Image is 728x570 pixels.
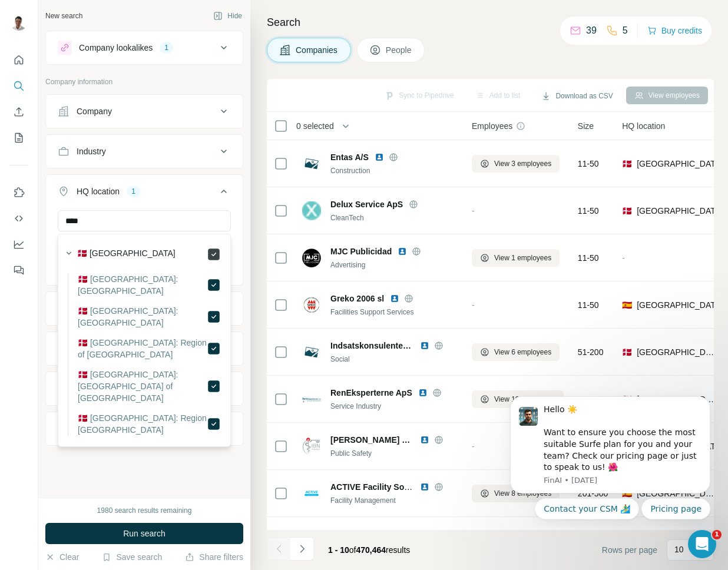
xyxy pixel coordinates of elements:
span: 🇩🇰 [622,205,632,217]
span: 11-50 [578,158,599,170]
span: Run search [123,528,166,539]
img: LinkedIn logo [420,435,429,445]
span: 470,464 [356,545,386,555]
button: Save search [102,551,162,563]
img: LinkedIn logo [420,482,429,492]
button: View 1 employees [472,249,560,267]
button: Technologies [46,375,243,403]
button: Share filters [185,551,243,563]
button: View 10 employees [472,390,564,408]
button: Download as CSV [533,87,621,105]
span: 🇪🇸 [622,299,632,311]
img: Avatar [9,12,28,31]
label: 🇩🇰 [GEOGRAPHIC_DATA]: [GEOGRAPHIC_DATA] [78,305,207,329]
span: View 6 employees [494,347,551,357]
span: Entas A/S [330,151,369,163]
span: People [386,44,413,56]
span: [GEOGRAPHIC_DATA], [GEOGRAPHIC_DATA] [637,346,717,358]
button: Annual revenue ($) [46,294,243,323]
label: 🇩🇰 [GEOGRAPHIC_DATA]: [GEOGRAPHIC_DATA] of [GEOGRAPHIC_DATA] [78,369,207,404]
img: LinkedIn logo [420,341,429,350]
button: Use Surfe API [9,208,28,229]
button: Keywords [46,415,243,443]
button: View 8 employees [472,485,560,502]
button: View 3 employees [472,155,560,173]
span: Constructora MOLGON [330,528,414,540]
div: 1 [127,186,140,197]
div: 1980 search results remaining [97,505,192,516]
iframe: Intercom notifications message [492,386,728,526]
div: CleanTech [330,213,458,223]
img: Logo of Entas A/S [302,154,321,173]
label: 🇩🇰 [GEOGRAPHIC_DATA]: [GEOGRAPHIC_DATA] [78,273,207,297]
span: 0 selected [296,120,334,132]
img: LinkedIn logo [390,294,399,303]
button: Search [9,75,28,97]
div: Company lookalikes [79,42,153,54]
div: 1 [160,42,173,53]
span: ACTIVE Facility Solutions [330,482,431,492]
span: View 3 employees [494,158,551,169]
button: Employees (size) [46,334,243,363]
img: LinkedIn logo [398,247,407,256]
span: 🇩🇰 [622,158,632,170]
span: - [472,300,475,310]
span: 51-200 [578,346,604,358]
span: Rows per page [602,544,657,556]
button: Industry [46,137,243,165]
button: Company lookalikes1 [46,34,243,62]
div: Industry [77,145,106,157]
div: Service Industry [330,401,458,412]
div: Company [77,105,112,117]
iframe: Intercom live chat [688,530,716,558]
div: New search [45,11,82,21]
div: Facility Management [330,495,458,506]
img: LinkedIn logo [418,388,428,397]
span: - [622,253,625,263]
div: Social [330,354,458,364]
button: Enrich CSV [9,101,28,122]
div: Construction [330,165,458,176]
img: LinkedIn logo [420,529,429,539]
button: Use Surfe on LinkedIn [9,182,28,203]
span: 11-50 [578,205,599,217]
img: Logo of Indsatskonsulenterne [302,343,321,362]
span: Employees [472,120,512,132]
span: - [472,206,475,216]
button: Hide [205,7,250,25]
button: Buy credits [647,22,702,39]
span: Size [578,120,594,132]
img: LinkedIn logo [375,153,384,162]
img: Logo of Greko 2006 sl [302,296,321,314]
label: 🇩🇰 [GEOGRAPHIC_DATA] [77,247,176,261]
div: Public Safety [330,448,458,459]
img: Logo of Delux Service ApS [302,201,321,220]
button: Dashboard [9,234,28,255]
span: 1 [712,530,722,539]
span: 🇩🇰 [622,346,632,358]
span: [PERSON_NAME] e.K. [330,434,414,446]
span: Delux Service ApS [330,198,403,210]
label: 🇩🇰 [GEOGRAPHIC_DATA]: Region [GEOGRAPHIC_DATA] [78,412,207,436]
label: 🇩🇰 [GEOGRAPHIC_DATA]: Region of [GEOGRAPHIC_DATA] [78,337,207,360]
div: Advertising [330,260,458,270]
button: My lists [9,127,28,148]
button: Quick start [9,49,28,71]
span: HQ location [622,120,665,132]
button: View 6 employees [472,343,560,361]
span: 11-50 [578,299,599,311]
span: RenEksperterne ApS [330,387,412,399]
h4: Search [267,14,714,31]
div: HQ location [77,185,120,197]
button: Run search [45,523,243,544]
p: 10 [674,544,684,555]
span: View 1 employees [494,253,551,263]
p: 5 [623,24,628,38]
img: Logo of MJC Publicidad [302,248,321,267]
